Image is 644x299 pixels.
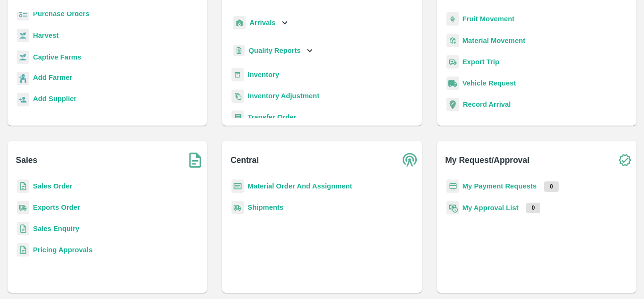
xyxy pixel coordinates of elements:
[33,74,72,81] b: Add Farmer
[462,15,515,23] a: Fruit Movement
[231,111,244,124] img: whTransfer
[33,182,72,190] a: Sales Order
[33,72,72,85] a: Add Farmer
[248,182,352,190] a: Material Order And Assignment
[544,181,559,192] p: 0
[446,98,459,111] img: recordArrival
[17,93,29,107] img: supplier
[231,154,259,167] b: Central
[231,41,315,60] div: Quality Reports
[231,179,244,193] img: centralMaterial
[248,47,301,54] b: Quality Reports
[446,179,459,193] img: payment
[462,204,519,212] a: My Approval List
[446,77,459,90] img: vehicle
[446,55,459,69] img: delivery
[17,222,29,236] img: sales
[398,148,422,172] img: central
[445,154,529,167] b: My Request/Approval
[33,94,76,106] a: Add Supplier
[462,58,499,66] a: Export Trip
[248,113,296,121] a: Transfer Order
[526,203,541,213] p: 0
[462,79,516,87] a: Vehicle Request
[248,71,279,78] a: Inventory
[33,10,90,17] a: Purchase Orders
[33,53,81,61] a: Captive Farms
[183,148,207,172] img: soSales
[231,68,244,82] img: whInventory
[231,89,244,103] img: inventory
[233,45,245,57] img: qualityReport
[463,101,511,108] a: Record Arrival
[17,7,29,21] img: reciept
[231,201,244,214] img: shipments
[248,204,283,211] a: Shipments
[33,95,76,103] b: Add Supplier
[446,34,459,48] img: material
[16,154,38,167] b: Sales
[446,201,459,215] img: approval
[248,92,319,100] a: Inventory Adjustment
[17,179,29,193] img: sales
[33,246,92,254] a: Pricing Approvals
[462,37,526,44] a: Material Movement
[446,12,459,26] img: fruit
[233,16,246,30] img: whArrival
[613,148,636,172] img: check
[249,19,275,26] b: Arrivals
[33,32,58,39] a: Harvest
[17,243,29,257] img: sales
[462,182,537,190] a: My Payment Requests
[231,12,290,34] div: Arrivals
[33,204,80,211] a: Exports Order
[33,225,79,232] a: Sales Enquiry
[17,72,29,85] img: farmer
[17,201,29,214] img: shipments
[17,50,29,64] img: harvest
[17,28,29,43] img: harvest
